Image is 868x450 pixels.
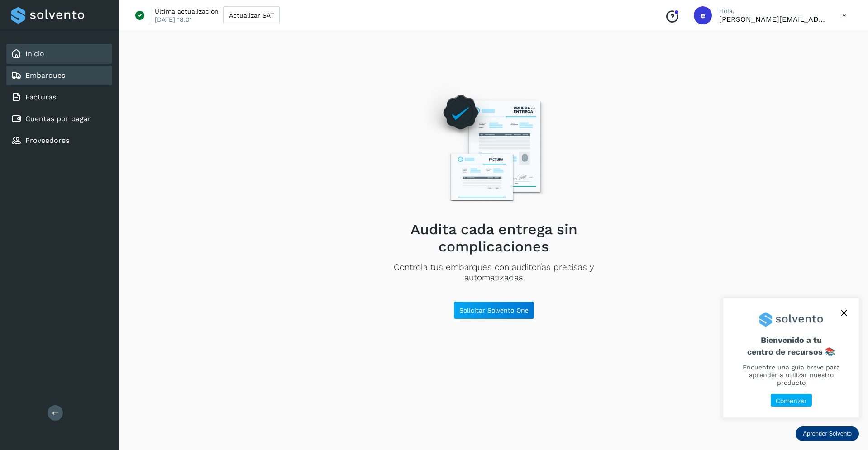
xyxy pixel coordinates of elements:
div: Aprender Solvento [723,298,859,417]
span: Actualizar SAT [229,12,274,19]
a: Embarques [25,71,65,80]
p: centro de recursos 📚 [734,347,848,357]
div: Cuentas por pagar [6,109,112,129]
button: close, [837,306,851,320]
span: Solicitar Solvento One [459,307,529,313]
button: Solicitar Solvento One [453,301,534,319]
p: Comenzar [776,397,807,405]
p: Encuentre una guía breve para aprender a utilizar nuestro producto [734,364,848,386]
div: Facturas [6,87,112,107]
img: Empty state image [415,81,572,213]
h2: Audita cada entrega sin complicaciones [365,221,623,256]
a: Facturas [25,93,56,101]
a: Cuentas por pagar [25,114,91,123]
p: Última actualización [155,7,219,15]
div: Aprender Solvento [796,426,859,441]
p: erick@emctransportes.com [719,15,828,24]
a: Proveedores [25,136,69,145]
div: Embarques [6,66,112,85]
a: Inicio [25,49,44,58]
button: Actualizar SAT [223,6,280,24]
p: Controla tus embarques con auditorías precisas y automatizadas [365,262,623,283]
div: Proveedores [6,131,112,151]
span: Bienvenido a tu [734,335,848,356]
p: Hola, [719,7,828,15]
button: Comenzar [771,394,812,407]
p: Aprender Solvento [803,430,852,437]
p: [DATE] 18:01 [155,15,192,24]
div: Inicio [6,44,112,64]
